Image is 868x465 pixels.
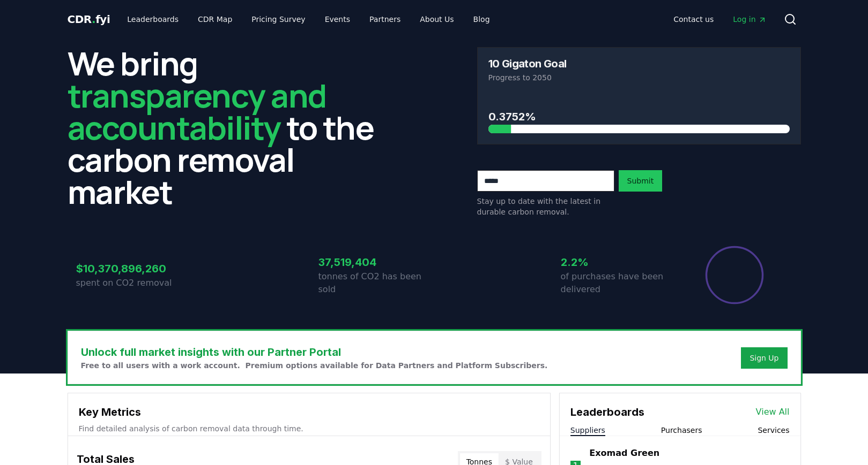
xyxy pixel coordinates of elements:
[118,10,498,29] nav: Main
[318,254,434,270] h3: 37,519,404
[561,270,677,296] p: of purchases have been delivered
[741,347,787,369] button: Sign Up
[758,425,789,436] button: Services
[488,109,790,125] h3: 0.3752%
[118,10,187,29] a: Leaderboards
[488,72,790,83] p: Progress to 2050
[750,353,778,363] a: Sign Up
[79,404,539,420] h3: Key Metrics
[81,344,548,360] h3: Unlock full market insights with our Partner Portal
[561,254,677,270] h3: 2.2%
[79,423,539,434] p: Find detailed analysis of carbon removal data through time.
[756,406,790,418] a: View All
[361,10,409,29] a: Partners
[76,277,192,289] p: spent on CO2 removal
[488,58,567,69] h3: 10 Gigaton Goal
[411,10,462,29] a: About Us
[76,261,192,277] h3: $10,370,896,260
[465,10,499,29] a: Blog
[68,12,110,27] a: CDR.fyi
[570,425,605,436] button: Suppliers
[243,10,314,29] a: Pricing Survey
[661,425,702,436] button: Purchasers
[477,196,614,217] p: Stay up to date with the latest in durable carbon removal.
[68,73,327,149] span: transparency and accountability
[733,14,766,25] span: Log in
[81,360,548,371] p: Free to all users with a work account. Premium options available for Data Partners and Platform S...
[704,245,765,305] div: Percentage of sales delivered
[589,447,659,460] a: Exomad Green
[68,13,110,26] span: CDR fyi
[724,10,775,29] a: Log in
[68,47,391,208] h2: We bring to the carbon removal market
[318,270,434,296] p: tonnes of CO2 has been sold
[619,170,663,192] button: Submit
[92,13,95,26] span: .
[316,10,359,29] a: Events
[665,10,775,29] nav: Main
[189,10,241,29] a: CDR Map
[665,10,722,29] a: Contact us
[570,404,644,420] h3: Leaderboards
